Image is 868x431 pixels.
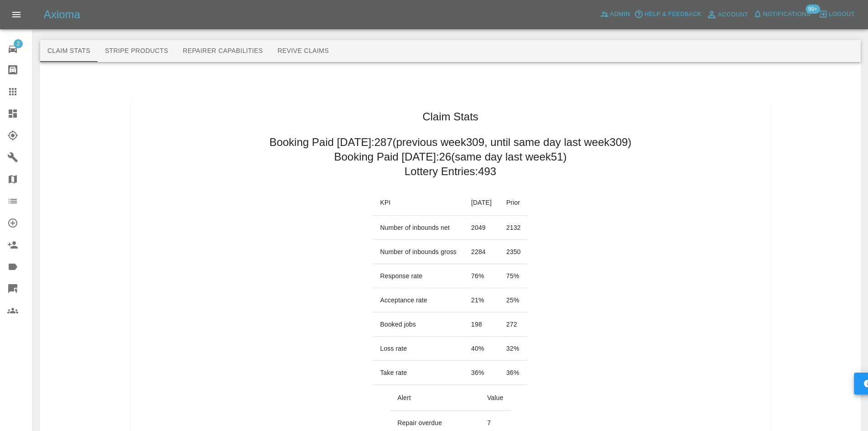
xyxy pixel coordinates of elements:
[464,337,499,361] td: 40 %
[40,40,98,62] button: Claim Stats
[373,264,464,288] td: Response rate
[718,10,749,20] span: Account
[763,9,811,20] span: Notifications
[373,216,464,240] td: Number of inbounds net
[373,288,464,312] td: Acceptance rate
[817,7,857,21] button: Logout
[14,39,23,48] span: 2
[632,7,704,21] button: Help & Feedback
[270,40,336,62] button: Revive Claims
[373,361,464,385] td: Take rate
[464,288,499,312] td: 21 %
[806,5,820,14] span: 99+
[98,40,175,62] button: Stripe Products
[405,164,496,179] h2: Lottery Entries: 493
[334,150,567,164] h2: Booking Paid [DATE]: 26 (same day last week 51 )
[373,337,464,361] td: Loss rate
[751,7,813,21] button: Notifications
[829,9,855,20] span: Logout
[610,9,630,20] span: Admin
[499,240,528,264] td: 2350
[464,216,499,240] td: 2049
[499,216,528,240] td: 2132
[269,135,632,150] h2: Booking Paid [DATE]: 287 (previous week 309 , until same day last week 309 )
[499,337,528,361] td: 32 %
[5,4,27,26] button: Open drawer
[175,40,270,62] button: Repairer Capabilities
[44,7,80,22] h5: Axioma
[464,190,499,216] th: [DATE]
[464,240,499,264] td: 2284
[373,190,464,216] th: KPI
[598,7,632,21] a: Admin
[499,190,528,216] th: Prior
[499,312,528,337] td: 272
[499,288,528,312] td: 25 %
[464,312,499,337] td: 198
[422,109,478,124] h1: Claim Stats
[499,264,528,288] td: 75 %
[499,361,528,385] td: 36 %
[464,361,499,385] td: 36 %
[464,264,499,288] td: 76 %
[704,7,751,22] a: Account
[373,312,464,337] td: Booked jobs
[373,240,464,264] td: Number of inbounds gross
[644,9,701,20] span: Help & Feedback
